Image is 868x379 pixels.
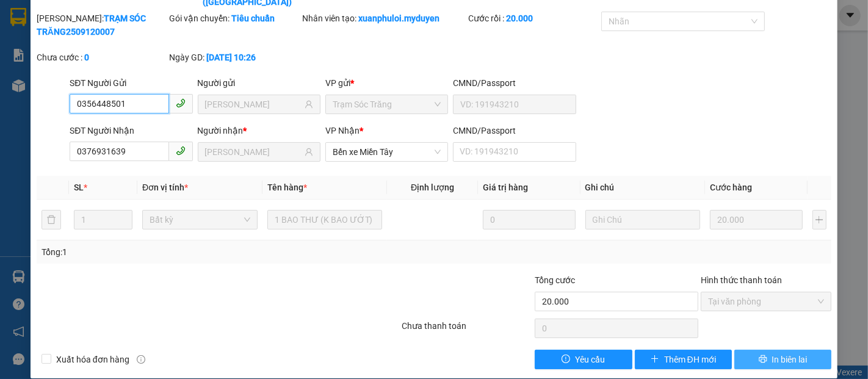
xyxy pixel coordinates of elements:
div: Gói vận chuyển: [170,12,300,25]
div: [PERSON_NAME]: [37,12,167,38]
input: 0 [710,210,802,229]
span: Tổng cước [535,275,575,285]
b: xuanphuloi.myduyen [358,13,439,23]
span: Tên hàng [267,182,307,192]
span: VP Nhận [325,126,360,135]
b: 0 [84,52,89,62]
input: Ghi Chú [585,210,701,229]
th: Ghi chú [580,176,706,200]
span: Bất kỳ [150,211,250,229]
span: Bến xe Miền Tây [333,143,441,161]
b: Tiêu chuẩn [232,13,275,23]
input: Tên người nhận [205,145,302,159]
b: 20.000 [506,13,533,23]
span: info-circle [137,355,145,364]
div: Người nhận [198,124,320,137]
div: Ngày GD: [170,51,300,64]
button: plus [812,210,827,229]
input: VD: 191943210 [453,95,576,114]
div: CMND/Passport [453,124,576,137]
div: Chưa cước : [37,51,167,64]
span: In biên lai [772,353,808,366]
span: Tại văn phòng [708,292,824,311]
button: printerIn biên lai [734,350,831,369]
span: phone [176,146,186,156]
b: [DATE] 10:26 [207,52,256,62]
div: VP gửi [325,76,448,90]
input: 0 [483,210,575,229]
span: SL [74,182,84,192]
span: user [305,100,313,109]
span: exclamation-circle [562,355,570,364]
div: Cước rồi : [468,12,599,25]
span: phone [176,98,186,108]
button: delete [42,210,61,229]
span: Xuất hóa đơn hàng [51,353,134,366]
div: Nhân viên tạo: [302,12,466,25]
input: Tên người gửi [205,98,302,111]
label: Hình thức thanh toán [701,275,782,285]
input: VD: Bàn, Ghế [267,210,383,229]
span: Cước hàng [710,182,752,192]
div: SĐT Người Nhận [70,124,192,137]
span: Định lượng [411,182,454,192]
span: user [305,148,313,156]
span: printer [759,355,767,364]
div: SĐT Người Gửi [70,76,192,90]
div: Chưa thanh toán [401,319,534,341]
span: Trạm Sóc Trăng [333,95,441,114]
span: Đơn vị tính [142,182,188,192]
div: Tổng: 1 [42,245,336,259]
span: Yêu cầu [575,353,605,366]
div: Người gửi [198,76,320,90]
span: plus [651,355,659,364]
span: Giá trị hàng [483,182,528,192]
button: exclamation-circleYêu cầu [535,350,632,369]
button: plusThêm ĐH mới [635,350,732,369]
div: CMND/Passport [453,76,576,90]
span: Thêm ĐH mới [664,353,716,366]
